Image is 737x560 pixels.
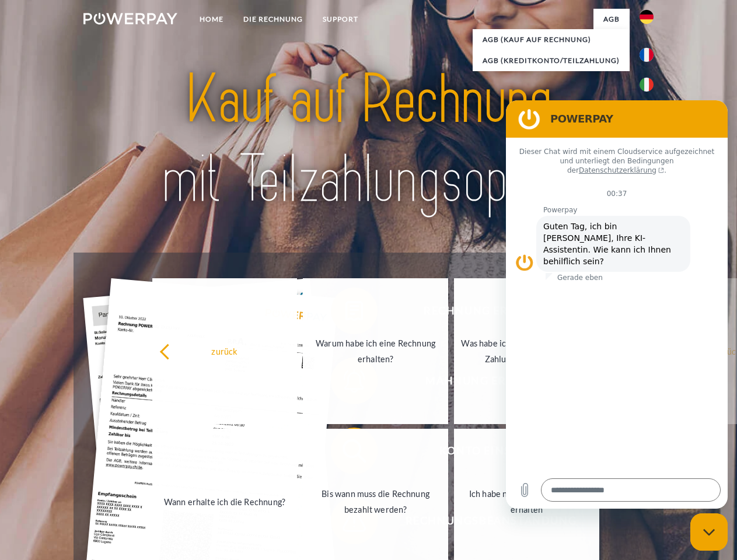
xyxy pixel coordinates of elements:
[83,13,177,24] img: logo-powerpay-white.svg
[461,335,592,367] div: Was habe ich noch offen, ist meine Zahlung eingegangen?
[640,10,654,24] img: de
[473,29,630,50] a: AGB (Kauf auf Rechnung)
[454,278,599,424] a: Was habe ich noch offen, ist meine Zahlung eingegangen?
[310,486,441,517] div: Bis wann muss die Rechnung bezahlt werden?
[461,486,592,517] div: Ich habe nur eine Teillieferung erhalten
[233,9,313,30] a: DIE RECHNUNG
[690,513,728,551] iframe: Schaltfläche zum Öffnen des Messaging-Fensters; Konversation läuft
[190,9,233,30] a: Home
[506,100,728,509] iframe: Messaging-Fenster
[310,335,441,367] div: Warum habe ich eine Rechnung erhalten?
[640,78,654,92] img: it
[111,56,626,223] img: title-powerpay_de.svg
[593,9,630,30] a: agb
[473,50,630,71] a: AGB (Kreditkonto/Teilzahlung)
[159,343,291,359] div: zurück
[640,48,654,62] img: fr
[313,9,368,30] a: SUPPORT
[159,494,291,509] div: Wann erhalte ich die Rechnung?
